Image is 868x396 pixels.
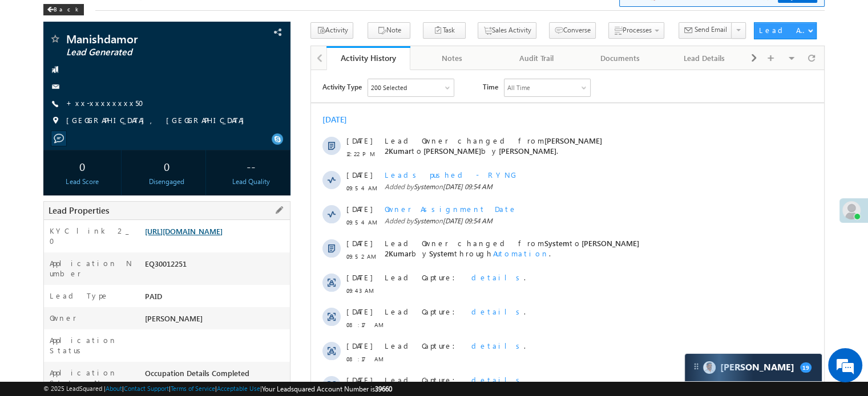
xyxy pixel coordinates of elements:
span: Activity Type [11,9,51,26]
div: Lead Details [672,51,737,65]
label: KYC link 2_0 [50,226,133,246]
span: details [160,373,213,383]
button: Note [368,22,410,39]
span: [PERSON_NAME] [188,76,245,85]
div: . [74,339,450,349]
a: Activity History [326,46,410,70]
span: details [160,202,213,212]
span: [PERSON_NAME] 2Kumar [74,66,291,85]
div: 200 Selected [60,13,96,23]
img: Carter [703,361,716,374]
span: Manishdamor [66,33,219,44]
a: Back [43,3,90,13]
span: System [103,146,124,155]
span: Lead Capture: [74,202,151,212]
span: details [160,305,213,315]
span: [DATE] 09:54 AM [132,146,181,155]
div: Lead Score [46,177,118,187]
span: [DATE] [35,100,61,110]
label: Application Number [50,258,133,279]
span: 12:22 PM [35,79,70,89]
button: Converse [549,22,596,39]
a: Acceptable Use [217,385,260,392]
span: details [160,236,213,246]
button: Processes [608,22,664,39]
span: Automation [182,178,238,188]
span: © 2025 LeadSquared | | | | | [43,383,392,394]
span: Lead Owner changed from to by through . [74,168,328,188]
span: 09:54 AM [35,147,70,157]
a: Terms of Service [171,385,215,392]
span: Lead Generated [66,47,219,58]
span: Your Leadsquared Account Number is [262,385,392,393]
div: . [74,271,450,281]
a: [URL][DOMAIN_NAME] [145,226,223,236]
div: 0 [46,156,118,177]
button: Sales Activity [478,22,536,39]
span: [PERSON_NAME] [112,76,170,85]
label: Application Status New [50,368,133,388]
span: Lead Capture: [74,271,151,280]
span: Owner Assignment Date [74,134,206,144]
div: -- [215,156,287,177]
a: Contact Support [124,385,169,392]
span: [DATE] [35,236,61,247]
span: [GEOGRAPHIC_DATA], [GEOGRAPHIC_DATA] [66,115,250,126]
div: . [74,305,450,315]
span: Added by on [74,112,450,122]
button: Activity [310,22,353,39]
span: Send Email [695,25,727,35]
span: Lead Owner changed from to by . [74,66,291,85]
span: details [160,339,213,349]
div: EQ30012251 [142,258,290,274]
a: About [106,385,122,392]
span: System [118,178,143,188]
span: 19 [800,362,812,373]
a: +xx-xxxxxxxx50 [66,98,151,108]
span: 09:54 AM [35,113,70,123]
div: . [74,373,450,383]
a: Lead Details [663,46,747,70]
label: Application Status [50,335,133,356]
span: [DATE] [35,168,61,178]
span: 39660 [375,385,392,393]
a: Audit Trail [495,46,579,70]
span: [DATE] [35,339,61,349]
span: Lead Properties [49,205,109,216]
div: Documents [588,51,652,65]
span: 09:43 AM [35,215,70,226]
div: All Time [196,13,219,23]
span: Lead Capture: [74,339,151,349]
span: [DATE] [35,373,61,383]
div: Sales Activity,Email Bounced,Email Link Clicked,Email Marked Spam,Email Opened & 195 more.. [57,9,143,26]
button: Task [423,22,466,39]
div: PAID [142,291,290,307]
div: Back [43,4,84,15]
div: Disengaged [131,177,203,187]
div: Audit Trail [504,51,568,65]
span: 08:17 AM [35,284,70,294]
span: 08:17 AM [35,250,70,260]
span: [DATE] [35,202,61,213]
a: Notes [410,46,494,70]
div: 0 [131,156,203,177]
span: [DATE] [35,271,61,281]
div: . [74,202,450,213]
a: Documents [579,46,663,70]
div: carter-dragCarter[PERSON_NAME]19 [684,353,822,382]
span: 08:12 AM [35,352,70,362]
span: 09:52 AM [35,181,70,191]
span: [DATE] [35,66,61,76]
span: 08:17 AM [35,318,70,328]
span: [PERSON_NAME] [145,313,203,323]
span: Lead Capture: [74,373,151,383]
div: Notes [419,51,484,65]
img: carter-drag [692,362,701,371]
span: [DATE] [35,305,61,315]
div: Lead Actions [759,25,808,35]
span: Lead Capture: [74,236,151,246]
div: . [74,236,450,247]
span: [DATE] [35,134,61,144]
span: details [160,271,213,280]
span: Added by on [74,146,450,156]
